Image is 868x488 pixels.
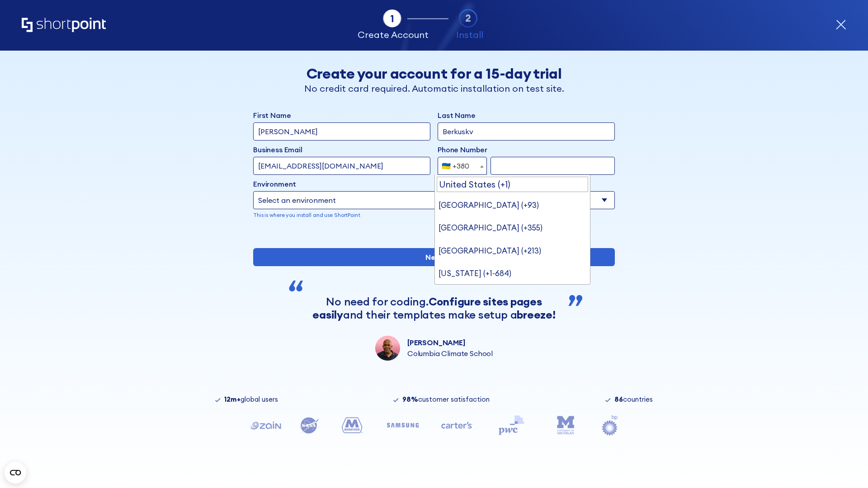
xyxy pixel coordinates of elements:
li: [GEOGRAPHIC_DATA] (+355) [435,216,590,239]
button: Open CMP widget [5,462,26,483]
li: [US_STATE] (+1-684) [435,262,590,285]
li: [GEOGRAPHIC_DATA] (+213) [435,239,590,262]
li: [GEOGRAPHIC_DATA] (+93) [435,194,590,216]
input: Search [437,177,589,192]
